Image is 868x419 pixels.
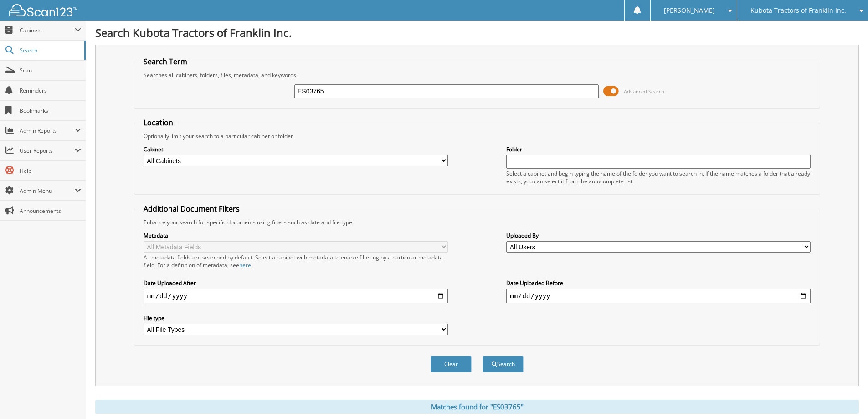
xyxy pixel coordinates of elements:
[506,289,811,303] input: end
[20,167,81,175] span: Help
[144,232,448,239] label: Metadata
[139,204,244,214] legend: Additional Document Filters
[139,71,815,79] div: Searches all cabinets, folders, files, metadata, and keywords
[139,132,815,140] div: Optionally limit your search to a particular cabinet or folder
[20,127,75,134] span: Admin Reports
[144,253,448,269] div: All metadata fields are searched by default. Select a cabinet with metadata to enable filtering b...
[506,279,811,287] label: Date Uploaded Before
[20,187,75,195] span: Admin Menu
[144,314,448,322] label: File type
[506,232,811,239] label: Uploaded By
[239,261,251,269] a: here
[139,57,192,67] legend: Search Term
[95,400,859,414] div: Matches found for "ES03765"
[139,118,178,128] legend: Location
[483,356,524,372] button: Search
[20,47,80,54] span: Search
[750,8,846,13] span: Kubota Tractors of Franklin Inc.
[144,289,448,303] input: start
[139,218,815,226] div: Enhance your search for specific documents using filters such as date and file type.
[20,207,81,215] span: Announcements
[20,87,81,94] span: Reminders
[624,88,664,95] span: Advanced Search
[95,25,859,40] h1: Search Kubota Tractors of Franklin Inc.
[20,67,81,74] span: Scan
[144,279,448,287] label: Date Uploaded After
[506,170,811,185] div: Select a cabinet and begin typing the name of the folder you want to search in. If the name match...
[664,8,715,13] span: [PERSON_NAME]
[20,107,81,114] span: Bookmarks
[144,145,448,153] label: Cabinet
[9,4,77,16] img: scan123-logo-white.svg
[20,26,75,34] span: Cabinets
[431,356,472,372] button: Clear
[506,145,811,153] label: Folder
[20,147,75,155] span: User Reports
